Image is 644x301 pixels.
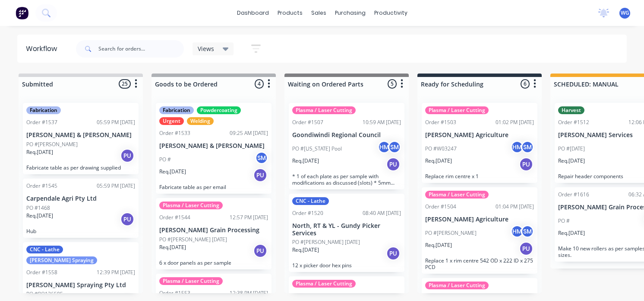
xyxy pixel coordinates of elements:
[558,157,585,165] p: Req. [DATE]
[386,157,400,171] div: PU
[292,197,329,205] div: CNC - Lathe
[26,131,135,139] p: [PERSON_NAME] & [PERSON_NAME]
[26,282,135,289] p: [PERSON_NAME] Spraying Pty Ltd
[425,229,477,237] p: PO #[PERSON_NAME]
[363,118,401,126] div: 10:59 AM [DATE]
[26,141,78,148] p: PO #[PERSON_NAME]
[425,157,452,165] p: Req. [DATE]
[159,129,190,137] div: Order #1533
[363,209,401,217] div: 08:40 AM [DATE]
[292,280,356,288] div: Plasma / Laser Cutting
[26,164,135,171] p: Fabricate table as per drawing supplied
[159,202,223,209] div: Plasma / Laser Cutting
[159,289,190,297] div: Order #1553
[370,6,412,19] div: productivity
[519,157,533,171] div: PU
[97,269,135,276] div: 12:39 PM [DATE]
[187,117,214,125] div: Welding
[23,103,139,174] div: FabricationOrder #153705:59 PM [DATE][PERSON_NAME] & [PERSON_NAME]PO #[PERSON_NAME]Req.[DATE]PUFa...
[120,149,134,163] div: PU
[159,117,184,125] div: Urgent
[292,106,356,114] div: Plasma / Laser Cutting
[253,244,267,258] div: PU
[558,145,585,153] p: PO #[DATE]
[159,259,268,266] p: 6 x door panels as per sample
[378,141,391,154] div: HM
[425,191,489,199] div: Plasma / Laser Cutting
[331,6,370,19] div: purchasing
[289,103,404,189] div: Plasma / Laser CuttingOrder #150710:59 AM [DATE]Goondiwindi Regional CouncilPO #[US_STATE] PoolHM...
[120,212,134,226] div: PU
[26,44,61,54] div: Workflow
[511,225,524,238] div: HM
[496,203,534,211] div: 01:04 PM [DATE]
[156,198,271,269] div: Plasma / Laser CuttingOrder #154412:57 PM [DATE][PERSON_NAME] Grain ProcessingPO #[PERSON_NAME] [...
[159,156,171,163] p: PO #
[26,246,63,253] div: CNC - Lathe
[26,212,53,220] p: Req. [DATE]
[159,142,268,150] p: [PERSON_NAME] & [PERSON_NAME]
[425,257,534,270] p: Replace 1 x rim centre 542 OD x 222 ID x 275 PCD
[425,203,456,211] div: Order #1504
[292,246,319,254] p: Req. [DATE]
[197,106,241,114] div: Powdercoating
[292,157,319,165] p: Req. [DATE]
[558,106,584,114] div: Harvest
[97,182,135,190] div: 05:59 PM [DATE]
[159,236,227,243] p: PO #[PERSON_NAME] [DATE]
[159,106,194,114] div: Fabrication
[521,141,534,154] div: SM
[292,262,401,269] p: 12 x picker door hex pins
[386,247,400,260] div: PU
[273,6,307,19] div: products
[26,106,61,114] div: Fabrication
[496,118,534,126] div: 01:02 PM [DATE]
[363,292,401,300] div: 10:19 AM [DATE]
[292,238,360,246] p: PO #[PERSON_NAME] [DATE]
[26,118,57,126] div: Order #1537
[26,148,53,156] p: Req. [DATE]
[230,129,268,137] div: 09:25 AM [DATE]
[156,103,271,194] div: FabricationPowdercoatingUrgentWeldingOrder #153309:25 AM [DATE][PERSON_NAME] & [PERSON_NAME]PO #S...
[159,214,190,221] div: Order #1544
[425,131,534,139] p: [PERSON_NAME] Agriculture
[198,44,214,53] span: Views
[292,145,342,153] p: PO #[US_STATE] Pool
[26,269,57,276] div: Order #1558
[425,216,534,223] p: [PERSON_NAME] Agriculture
[233,6,273,19] a: dashboard
[425,118,456,126] div: Order #1503
[422,187,537,274] div: Plasma / Laser CuttingOrder #150401:04 PM [DATE][PERSON_NAME] AgriculturePO #[PERSON_NAME]HMSMReq...
[292,173,401,186] p: * 1 of each plate as per sample with modifications as discussed (slots) * 5mm stainless steel * 1...
[388,141,401,154] div: SM
[159,243,186,251] p: Req. [DATE]
[425,106,489,114] div: Plasma / Laser Cutting
[230,289,268,297] div: 12:38 PM [DATE]
[425,282,489,289] div: Plasma / Laser Cutting
[26,182,57,190] div: Order #1545
[292,222,401,237] p: North, RT & YL - Gundy Picker Services
[98,40,184,58] input: Search for orders...
[521,225,534,238] div: SM
[511,141,524,154] div: HM
[97,118,135,126] div: 05:59 PM [DATE]
[26,204,50,212] p: PO #1468
[425,173,534,179] p: Replace rim centre x 1
[307,6,331,19] div: sales
[230,214,268,221] div: 12:57 PM [DATE]
[23,179,139,238] div: Order #154505:59 PM [DATE]Carpendale Agri Pty LtdPO #1468Req.[DATE]PUHub
[621,9,629,17] span: WG
[558,217,570,225] p: PO #
[425,145,457,153] p: PO #W03247
[558,191,589,199] div: Order #1616
[558,118,589,126] div: Order #1512
[26,228,135,234] p: Hub
[16,6,28,19] img: Factory
[292,209,323,217] div: Order #1520
[292,118,323,126] div: Order #1507
[253,168,267,182] div: PU
[292,131,401,139] p: Goondiwindi Regional Council
[425,241,452,249] p: Req. [DATE]
[422,103,537,183] div: Plasma / Laser CuttingOrder #150301:02 PM [DATE][PERSON_NAME] AgriculturePO #W03247HMSMReq.[DATE]...
[292,292,323,300] div: Order #1552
